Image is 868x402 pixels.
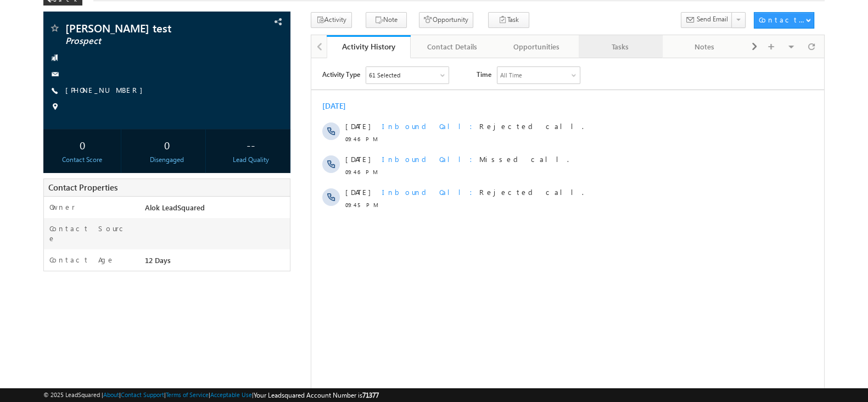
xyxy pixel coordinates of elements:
span: [DATE] [34,63,59,73]
span: Alok LeadSquared [145,203,205,212]
span: Activity Type [11,8,49,25]
div: Notes [671,40,737,53]
span: Rejected call. [71,63,272,72]
span: 09:46 PM [34,76,67,86]
a: Activity History [327,35,411,58]
span: Missed call. [71,96,257,105]
a: Contact Support [121,391,164,398]
div: Activity History [335,41,402,52]
div: Disengaged [131,155,203,165]
span: [DATE] [34,129,59,139]
div: 0 [131,135,203,155]
span: Rejected call. [71,129,272,138]
div: Contact Score [46,155,118,165]
div: -- [215,135,287,155]
div: 0 [46,135,118,155]
label: Owner [49,202,75,212]
label: Contact Age [49,255,115,265]
span: 09:46 PM [34,109,67,119]
button: Activity [311,12,352,28]
button: Note [366,12,407,28]
span: Time [165,8,180,25]
a: Tasks [579,35,663,58]
a: About [103,391,119,398]
span: [DATE] [34,96,59,106]
div: All Time [189,12,211,22]
div: [DATE] [11,43,47,53]
span: Inbound Call [71,96,168,105]
span: [PHONE_NUMBER] [65,85,148,96]
div: Contact Actions [759,15,805,25]
a: Notes [663,35,747,58]
button: Opportunity [419,12,473,28]
span: Inbound Call [71,63,168,72]
span: Inbound Call [71,129,168,138]
div: Lead Quality [215,155,287,165]
span: Send Email [696,14,727,24]
span: Prospect [65,36,219,47]
span: [PERSON_NAME] test [65,23,219,33]
span: 71377 [362,391,379,399]
div: Contact Details [419,40,485,53]
div: Opportunities [503,40,569,53]
span: 09:45 PM [34,142,67,152]
div: Sales Activity,Opportunity,Email Bounced,Email Link Clicked,Email Marked Spam & 56 more.. [55,9,137,25]
div: 61 Selected [58,12,89,22]
div: Tasks [587,40,653,53]
button: Task [488,12,529,28]
a: Acceptable Use [210,391,252,398]
span: Contact Properties [48,182,117,193]
span: Your Leadsquared Account Number is [254,391,379,399]
a: Terms of Service [166,391,209,398]
div: 12 Days [142,255,290,270]
button: Contact Actions [754,12,814,29]
a: Contact Details [411,35,495,58]
label: Contact Source [49,224,133,243]
a: Opportunities [495,35,579,58]
span: © 2025 LeadSquared | | | | | [43,390,379,400]
button: Send Email [681,12,732,28]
